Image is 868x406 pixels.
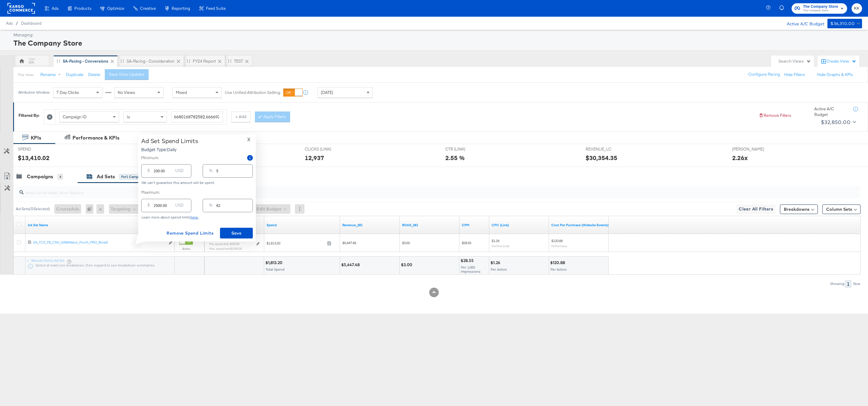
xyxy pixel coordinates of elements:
[63,58,108,64] div: SA-Pacing - Conversions
[461,258,475,264] div: $28.55
[73,134,119,141] div: Performance & KPIs
[118,90,135,95] span: No Views
[265,260,284,266] div: $1,813.20
[52,6,59,11] span: Ads
[179,247,193,251] label: Active
[814,106,847,117] div: Active A/C Budget
[220,228,253,238] button: Save
[63,114,87,120] span: Campaign ID
[491,267,507,272] span: Per Action
[18,90,50,94] div: Attribution Window:
[792,3,847,14] button: The Company StoreThe Company Store
[66,72,84,78] button: Duplicate
[492,244,510,248] sub: Per Click (Link)
[141,146,198,152] p: Budget Type: Daily
[209,242,239,246] sub: Min. spend limit: $200.00
[24,184,781,196] input: Search Ad Set Name, ID or Objective
[16,206,50,212] div: Ad Sets ( 0 Selected)
[164,228,216,238] button: Remove Spend Limits
[732,154,748,162] div: 2.26x
[18,154,50,162] div: $13,410.02
[18,146,63,152] span: SPEND
[231,111,250,122] button: + Add
[57,59,60,63] div: Drag to reorder tab
[854,5,860,12] span: KK
[267,223,338,227] a: The total amount spent to date.
[207,201,215,212] div: %
[234,58,243,64] div: TEST
[321,90,333,95] span: [DATE]
[445,154,465,162] div: 2.55 %
[19,113,39,118] div: Filtered By:
[190,215,198,219] a: here.
[167,230,213,237] span: Remove Spend Limits
[31,134,41,141] div: KPIs
[342,241,356,245] span: $5,447.48
[342,223,397,227] a: Revenue_281
[818,117,857,127] button: $32,850.00
[462,241,471,245] span: $28.55
[803,8,838,13] span: The Company Store
[141,181,253,185] div: We can't guarantee this amount will be spent.
[222,230,250,237] span: Save
[141,190,253,195] label: Maximum:
[13,21,21,26] span: /
[822,204,861,214] button: Column Sets
[490,260,502,266] div: $1.26
[28,223,172,227] a: Your Ad Set name.
[830,282,845,286] div: Showing:
[176,90,187,95] span: Mixed
[27,173,53,180] div: Campaigns
[141,215,253,219] div: Learn more about spend limits
[97,173,115,180] div: Ad Sets
[6,21,13,26] span: Ads
[739,205,773,213] span: Clear All Filters
[206,6,226,11] span: Feed Suite
[225,90,281,95] label: Use Unified Attribution Setting:
[119,174,147,179] div: for 1 Campaign
[744,69,784,80] button: Configure Pacing
[207,167,215,177] div: %
[845,280,851,288] div: 1
[759,113,791,118] button: Remove Filters
[247,135,250,144] span: X
[821,118,850,127] div: $32,850.00
[86,204,96,214] div: 0
[36,69,67,80] button: Rename
[107,6,124,11] span: Optimize
[173,167,186,177] div: USD
[780,204,818,214] button: Breakdowns
[461,265,481,274] span: Per 1,000 Impressions
[803,4,838,10] span: The Company Store
[827,58,856,64] div: Create View
[140,6,156,11] span: Creative
[341,262,361,268] div: $5,447.48
[445,146,490,152] span: CTR (LINK)
[305,154,324,162] div: 12,937
[141,155,159,161] label: Minimum:
[402,241,410,245] span: $3.00
[141,137,198,145] div: Ad Set Spend Limits
[187,59,190,63] div: Drag to reorder tab
[172,6,190,11] span: Reporting
[171,111,223,123] input: Enter a search term
[401,262,414,268] div: $3.00
[58,174,63,179] div: 4
[18,72,34,77] div: This View:
[732,146,777,152] span: [PERSON_NAME]
[305,146,350,152] span: CLICKS (LINK)
[21,21,41,26] a: Dashboard
[267,241,325,245] span: $1,813.20
[827,19,862,28] button: $36,310.00
[145,201,152,212] div: $
[56,90,79,95] span: 7 Day Clicks
[74,6,91,11] span: Products
[550,267,567,272] span: Per Action
[245,137,253,142] button: X
[33,240,165,246] a: SA_TCS_FB_CNV_DABAValue_Purch_PRO_Broad
[852,3,862,14] button: KK
[88,72,100,78] button: Delete
[402,223,457,227] a: ROAS_281
[736,204,775,214] button: Clear All Filters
